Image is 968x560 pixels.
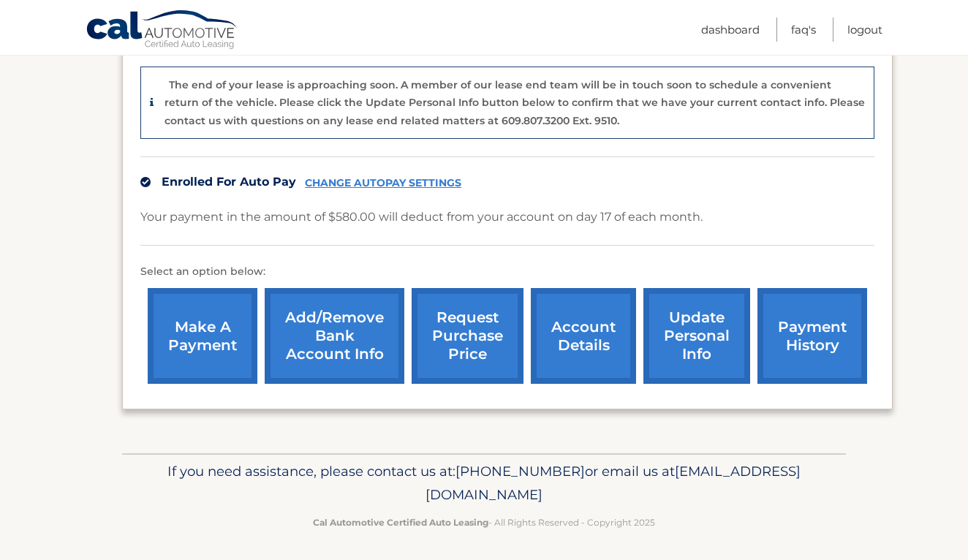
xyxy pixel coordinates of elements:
a: Add/Remove bank account info [265,288,404,384]
img: check.svg [140,177,151,187]
a: Cal Automotive [86,10,239,52]
p: Select an option below: [140,263,874,281]
a: payment history [757,288,867,384]
p: The end of your lease is approaching soon. A member of our lease end team will be in touch soon t... [165,78,865,127]
a: make a payment [148,288,257,384]
span: [PHONE_NUMBER] [455,463,585,480]
a: account details [531,288,636,384]
p: - All Rights Reserved - Copyright 2025 [132,515,836,530]
a: Logout [847,18,882,42]
a: request purchase price [412,288,523,384]
strong: Cal Automotive Certified Auto Leasing [313,517,488,528]
p: Your payment in the amount of $580.00 will deduct from your account on day 17 of each month. [140,207,703,227]
p: If you need assistance, please contact us at: or email us at [132,460,836,507]
a: Dashboard [701,18,760,42]
a: FAQ's [791,18,816,42]
span: Enrolled For Auto Pay [162,175,296,189]
a: CHANGE AUTOPAY SETTINGS [305,177,461,189]
span: [EMAIL_ADDRESS][DOMAIN_NAME] [426,463,801,503]
a: update personal info [643,288,750,384]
